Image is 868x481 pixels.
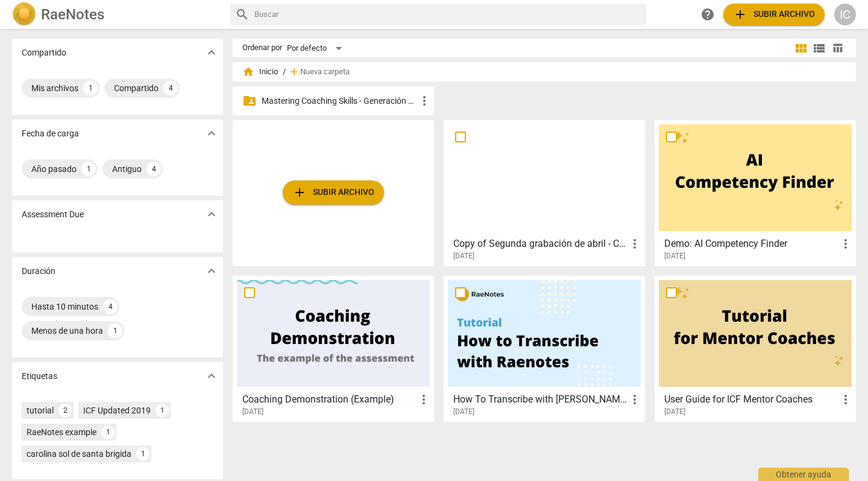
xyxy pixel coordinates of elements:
[664,251,685,261] span: [DATE]
[242,43,282,53] div: Ordenar por
[31,82,78,94] div: Mis archivos
[146,162,161,176] div: 4
[733,7,747,22] span: add
[664,407,685,417] span: [DATE]
[58,404,72,417] div: 2
[453,237,627,251] h3: Copy of Segunda grabación de abril - Carolina Sol de Santa Brigida
[22,127,79,140] p: Fecha de carga
[838,237,853,251] span: more_vert
[31,163,77,175] div: Año pasado
[453,392,627,407] h3: How To Transcribe with RaeNotes
[242,407,263,417] span: [DATE]
[204,45,219,60] span: expand_more
[114,82,159,94] div: Compartido
[794,41,808,56] span: view_module
[22,265,55,278] p: Duración
[758,468,849,481] div: Obtener ayuda
[697,4,719,25] a: Obtener ayuda
[832,42,843,54] span: table_chart
[12,2,221,27] a: LogoRaeNotes
[81,162,96,176] div: 1
[204,207,219,221] span: expand_more
[204,369,219,383] span: expand_more
[22,208,84,221] p: Assessment Due
[828,39,846,57] button: Tabla
[83,81,98,95] div: 1
[31,301,98,313] div: Hasta 10 minutos
[292,185,307,200] span: add
[31,325,103,337] div: Menos de una hora
[112,163,142,175] div: Antiguo
[103,299,118,314] div: 4
[659,124,852,261] a: Demo: AI Competency Finder[DATE]
[203,205,221,223] button: Mostrar más
[242,66,278,78] span: Inicio
[12,2,36,27] img: Logo
[83,404,151,416] div: ICF Updated 2019
[834,4,856,25] button: IC
[262,95,417,107] p: Mastering Coaching Skills - Generación 31
[41,6,104,23] h2: RaeNotes
[723,4,825,25] button: Subir
[237,280,430,416] a: Coaching Demonstration (Example)[DATE]
[203,367,221,385] button: Mostrar más
[163,81,178,95] div: 4
[156,404,169,417] div: 1
[812,41,826,56] span: view_list
[108,323,122,338] div: 1
[664,237,838,251] h3: Demo: AI Competency Finder
[448,124,641,261] a: Copy of Segunda grabación de abril - Carolina Sol de [GEOGRAPHIC_DATA][DATE]
[283,180,384,205] button: Subir
[27,426,96,438] div: RaeNotes example
[792,39,810,57] button: Cuadrícula
[292,185,374,200] span: Subir archivo
[203,124,221,142] button: Mostrar más
[101,425,115,439] div: 1
[288,66,300,78] span: add
[254,5,641,24] input: Buscar
[242,392,417,407] h3: Coaching Demonstration (Example)
[203,43,221,62] button: Mostrar más
[700,7,715,22] span: help
[22,370,57,383] p: Etiquetas
[204,264,219,278] span: expand_more
[664,392,838,407] h3: User Guide for ICF Mentor Coaches
[235,7,250,22] span: search
[204,126,219,141] span: expand_more
[417,94,432,108] span: more_vert
[22,46,66,59] p: Compartido
[838,392,853,407] span: more_vert
[659,280,852,416] a: User Guide for ICF Mentor Coaches[DATE]
[453,251,474,261] span: [DATE]
[810,39,828,57] button: Lista
[453,407,474,417] span: [DATE]
[627,392,642,407] span: more_vert
[283,68,286,77] span: /
[733,7,815,22] span: Subir archivo
[287,39,346,58] div: Por defecto
[27,404,54,416] div: tutorial
[242,94,257,108] span: folder_shared
[242,66,254,78] span: home
[627,237,642,251] span: more_vert
[417,392,431,407] span: more_vert
[300,68,350,77] span: Nueva carpeta
[203,262,221,280] button: Mostrar más
[448,280,641,416] a: How To Transcribe with [PERSON_NAME][DATE]
[136,447,149,460] div: 1
[27,448,131,460] div: carolina sol de santa brigida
